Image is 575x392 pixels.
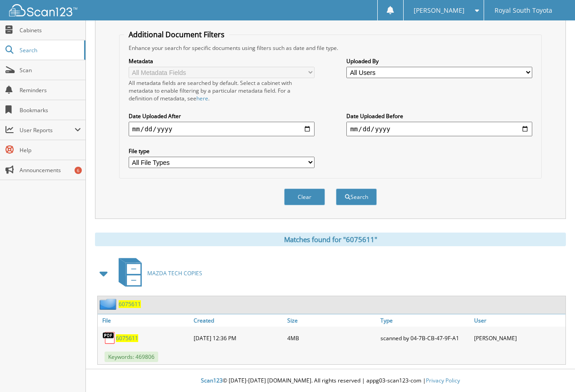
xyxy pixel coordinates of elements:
[20,126,75,134] span: User Reports
[285,314,379,327] a: Size
[191,314,285,327] a: Created
[378,329,472,347] div: scanned by 04-7B-CB-47-9F-A1
[285,329,379,347] div: 4MB
[20,26,81,34] span: Cabinets
[129,122,315,136] input: start
[378,314,472,327] a: Type
[472,329,565,347] div: [PERSON_NAME]
[20,66,81,74] span: Scan
[346,122,532,136] input: end
[191,329,285,347] div: [DATE] 12:36 PM
[9,4,77,16] img: scan123-logo-white.svg
[86,370,575,392] div: © [DATE]-[DATE] [DOMAIN_NAME]. All rights reserved | appg03-scan123-com |
[100,298,119,310] img: folder2.png
[20,166,81,174] span: Announcements
[113,255,202,291] a: MAZDA TECH COPIES
[124,44,537,52] div: Enhance your search for specific documents using filters such as date and file type.
[105,352,158,362] span: Keywords: 469806
[495,8,552,13] span: Royal South Toyota
[129,79,315,102] div: All metadata fields are searched by default. Select a cabinet with metadata to enable filtering b...
[336,189,377,205] button: Search
[129,147,315,155] label: File type
[20,46,80,54] span: Search
[284,189,325,205] button: Clear
[147,269,202,277] span: MAZDA TECH COPIES
[530,348,575,392] iframe: Chat Widget
[98,314,191,327] a: File
[201,377,223,384] span: Scan123
[95,233,566,246] div: Matches found for "6075611"
[196,94,208,102] a: here
[129,112,315,120] label: Date Uploaded After
[346,57,532,65] label: Uploaded By
[472,314,565,327] a: User
[116,334,138,342] a: 6075611
[20,86,81,94] span: Reminders
[75,167,82,174] div: 6
[129,57,315,65] label: Metadata
[119,300,141,308] a: 6075611
[20,106,81,114] span: Bookmarks
[124,30,229,40] legend: Additional Document Filters
[414,8,465,13] span: [PERSON_NAME]
[102,331,116,345] img: PDF.png
[346,112,532,120] label: Date Uploaded Before
[20,146,81,154] span: Help
[426,377,460,384] a: Privacy Policy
